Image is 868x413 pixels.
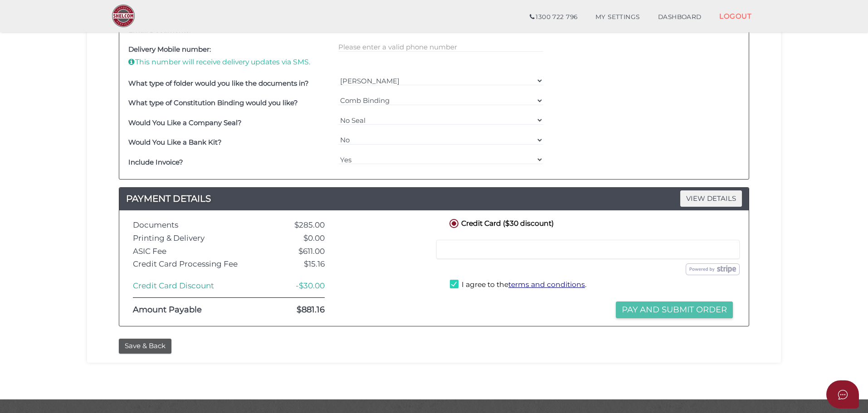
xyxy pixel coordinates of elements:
h4: PAYMENT DETAILS [119,191,749,206]
div: $611.00 [258,247,332,256]
input: Please enter a valid 10-digit phone number [338,42,544,52]
a: DASHBOARD [649,8,711,26]
div: Credit Card Discount [126,282,258,290]
iframe: Secure card payment input frame [442,245,734,253]
div: Printing & Delivery [126,234,258,243]
a: 1300 722 796 [521,8,586,26]
a: MY SETTINGS [586,8,649,26]
a: LOGOUT [710,7,761,25]
p: This number will receive delivery updates via SMS. [128,57,334,67]
div: Documents [126,221,258,229]
div: Amount Payable [126,306,258,315]
label: I agree to the . [450,280,586,291]
div: Credit Card Processing Fee [126,260,258,268]
div: $0.00 [258,234,332,243]
span: VIEW DETAILS [680,190,742,206]
div: $15.16 [258,260,332,268]
button: Save & Back [119,339,171,354]
b: Include Invoice? [128,158,183,166]
button: Pay and Submit Order [616,301,733,318]
b: Would You Like a Company Seal? [128,118,242,127]
div: $285.00 [258,221,332,229]
b: What type of folder would you like the documents in? [128,79,309,87]
label: Credit Card ($30 discount) [448,217,554,228]
button: Open asap [826,380,859,408]
div: $881.16 [258,306,332,315]
div: ASIC Fee [126,247,258,256]
a: terms and conditions [508,280,585,289]
img: stripe.png [686,263,740,275]
b: Would You Like a Bank Kit? [128,138,222,146]
a: PAYMENT DETAILSVIEW DETAILS [119,191,749,206]
b: What type of Constitution Binding would you like? [128,98,298,107]
div: -$30.00 [258,282,332,290]
b: Delivery Mobile number: [128,45,211,53]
